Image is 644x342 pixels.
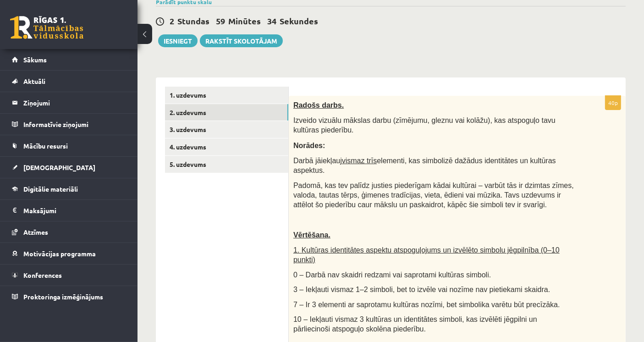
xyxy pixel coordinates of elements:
[12,71,126,92] a: Aktuāli
[10,16,83,39] a: Rīgas 1. Tālmācības vidusskola
[165,104,288,121] a: 2. uzdevums
[12,157,126,178] a: [DEMOGRAPHIC_DATA]
[12,49,126,70] a: Sākums
[293,157,556,174] span: Darbā jāiekļauj elementi, kas simbolizē dažādus identitātes un kultūras aspektus.
[12,200,126,221] a: Maksājumi
[23,142,68,150] span: Mācību resursi
[23,185,78,193] span: Digitālie materiāli
[293,301,560,309] span: 7 – Ir 3 elementi ar saprotamu kultūras nozīmi, bet simbolika varētu būt precīzāka.
[12,265,126,286] a: Konferences
[12,92,126,113] a: Ziņojumi
[342,157,377,165] u: vismaz trīs
[293,101,344,109] span: Radošs darbs.
[280,16,318,26] span: Sekundes
[9,9,318,19] body: Editor, wiswyg-editor-user-answer-47433786686420
[12,243,126,264] a: Motivācijas programma
[267,16,276,26] span: 34
[23,271,62,279] span: Konferences
[170,16,174,26] span: 2
[165,156,288,173] a: 5. uzdevums
[216,16,225,26] span: 59
[12,286,126,307] a: Proktoringa izmēģinājums
[12,135,126,156] a: Mācību resursi
[165,138,288,155] a: 4. uzdevums
[12,114,126,135] a: Informatīvie ziņojumi
[23,114,126,135] legend: Informatīvie ziņojumi
[177,16,209,26] span: Stundas
[12,178,126,199] a: Digitālie materiāli
[158,34,198,47] button: Iesniegt
[293,315,537,333] span: 10 – Iekļauti vismaz 3 kultūras un identitātes simboli, kas izvēlēti jēgpilni un pārliecinoši ats...
[23,228,48,236] span: Atzīmes
[293,286,550,293] span: 3 – Iekļauti vismaz 1–2 simboli, bet to izvēle vai nozīme nav pietiekami skaidra.
[228,16,261,26] span: Minūtes
[23,200,126,221] legend: Maksājumi
[23,77,45,85] span: Aktuāli
[12,221,126,243] a: Atzīmes
[23,55,47,64] span: Sākums
[293,142,325,149] span: Norādes:
[605,95,621,110] p: 40p
[23,292,103,301] span: Proktoringa izmēģinājums
[23,163,95,171] span: [DEMOGRAPHIC_DATA]
[165,121,288,138] a: 3. uzdevums
[293,246,560,264] span: 1. Kultūras identitātes aspektu atspoguļojums un izvēlēto simbolu jēgpilnība (0–10 punkti)
[293,182,574,208] span: Padomā, kas tev palīdz justies piederīgam kādai kultūrai – varbūt tās ir dzimtas zīmes, valoda, t...
[293,231,330,239] span: Vērtēšana.
[23,92,126,113] legend: Ziņojumi
[200,34,283,47] a: Rakstīt skolotājam
[23,249,96,258] span: Motivācijas programma
[293,271,491,279] span: 0 – Darbā nav skaidri redzami vai saprotami kultūras simboli.
[165,87,288,104] a: 1. uzdevums
[293,116,556,134] span: Izveido vizuālu mākslas darbu (zīmējumu, gleznu vai kolāžu), kas atspoguļo tavu kultūras piederību.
